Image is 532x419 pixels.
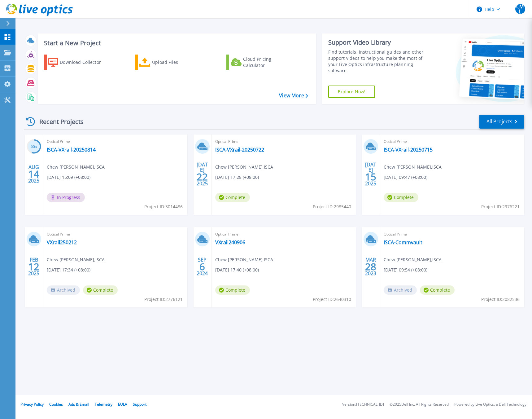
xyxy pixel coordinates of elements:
[215,193,250,202] span: Complete
[28,163,40,185] div: AUG 2025
[365,174,376,179] span: 15
[481,296,520,303] span: Project ID: 2082536
[118,402,127,407] a: EULA
[384,239,422,245] a: ISCA-Commvault
[47,239,77,245] a: VXrail250212
[47,138,184,145] span: Optical Prime
[27,143,41,150] h3: 55
[35,145,37,148] span: %
[390,403,449,407] li: © 2025 Dell Inc. All Rights Reserved
[44,40,308,46] h3: Start a New Project
[199,264,205,269] span: 6
[384,193,418,202] span: Complete
[152,56,202,68] div: Upload Files
[28,264,39,269] span: 12
[365,163,377,185] div: [DATE] 2025
[215,231,352,238] span: Optical Prime
[243,56,293,68] div: Cloud Pricing Calculator
[47,164,105,170] span: Chew [PERSON_NAME] , ISCA
[83,285,118,295] span: Complete
[420,285,455,295] span: Complete
[328,38,431,46] div: Support Video Library
[384,138,521,145] span: Optical Prime
[313,296,351,303] span: Project ID: 2640310
[328,49,431,74] div: Find tutorials, instructional guides and other support videos to help you make the most of your L...
[28,171,39,177] span: 14
[60,56,109,68] div: Download Collector
[144,296,183,303] span: Project ID: 2776121
[365,264,376,269] span: 28
[47,147,96,153] a: ISCA-VXrail-20250814
[24,114,92,129] div: Recent Projects
[44,55,113,70] a: Download Collector
[196,255,208,278] div: SEP 2024
[365,255,377,278] div: MAR 2023
[20,402,44,407] a: Privacy Policy
[384,147,433,153] a: ISCA-VXrail-20250715
[384,267,427,273] span: [DATE] 09:54 (+08:00)
[144,203,183,210] span: Project ID: 3014486
[384,231,521,238] span: Optical Prime
[384,285,417,295] span: Archived
[197,174,208,179] span: 22
[28,255,40,278] div: FEB 2025
[215,164,273,170] span: Chew [PERSON_NAME] , ISCA
[328,86,375,98] a: Explore Now!
[384,174,427,181] span: [DATE] 09:47 (+08:00)
[215,256,273,263] span: Chew [PERSON_NAME] , ISCA
[279,93,308,99] a: View More
[479,115,524,129] a: All Projects
[342,403,384,407] li: Version: [TECHNICAL_ID]
[215,147,264,153] a: ISCA-VXrail-20250722
[47,193,85,202] span: In Progress
[47,231,184,238] span: Optical Prime
[515,4,525,14] span: CML
[454,403,526,407] li: Powered by Live Optics, a Dell Technology
[95,402,112,407] a: Telemetry
[196,163,208,185] div: [DATE] 2025
[47,267,90,273] span: [DATE] 17:34 (+08:00)
[384,164,442,170] span: Chew [PERSON_NAME] , ISCA
[215,138,352,145] span: Optical Prime
[215,174,259,181] span: [DATE] 17:28 (+08:00)
[481,203,520,210] span: Project ID: 2976221
[135,55,204,70] a: Upload Files
[47,285,80,295] span: Archived
[384,256,442,263] span: Chew [PERSON_NAME] , ISCA
[49,402,63,407] a: Cookies
[47,174,90,181] span: [DATE] 15:09 (+08:00)
[215,267,259,273] span: [DATE] 17:40 (+08:00)
[215,285,250,295] span: Complete
[47,256,105,263] span: Chew [PERSON_NAME] , ISCA
[68,402,89,407] a: Ads & Email
[226,55,295,70] a: Cloud Pricing Calculator
[215,239,245,245] a: VXrail240906
[133,402,146,407] a: Support
[313,203,351,210] span: Project ID: 2985440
